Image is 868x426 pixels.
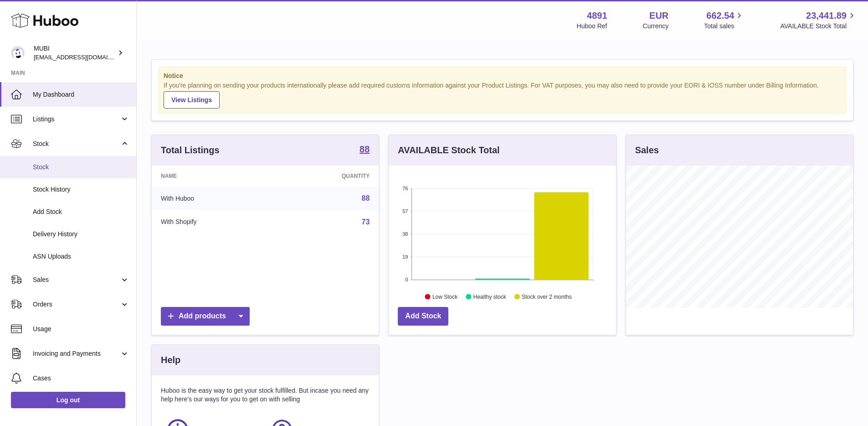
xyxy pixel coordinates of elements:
[806,10,847,22] span: 23,441.89
[362,194,370,202] a: 88
[33,275,120,284] span: Sales
[33,140,120,148] span: Stock
[432,293,458,300] text: Low Stock
[649,10,668,22] strong: EUR
[33,300,120,309] span: Orders
[164,72,841,80] strong: Notice
[403,186,408,191] text: 76
[34,53,134,61] span: [EMAIL_ADDRESS][DOMAIN_NAME]
[706,10,734,22] span: 662.54
[643,22,669,31] div: Currency
[403,231,408,237] text: 38
[398,144,499,156] h3: AVAILABLE Stock Total
[403,254,408,260] text: 19
[161,307,250,326] a: Add products
[406,277,408,282] text: 0
[11,392,125,408] a: Log out
[780,22,857,31] span: AVAILABLE Stock Total
[362,218,370,226] a: 73
[161,386,370,404] p: Huboo is the easy way to get your stock fulfilled. But incase you need any help here's our ways f...
[33,252,129,261] span: ASN Uploads
[33,208,129,216] span: Add Stock
[398,307,448,326] a: Add Stock
[33,325,129,333] span: Usage
[33,230,129,239] span: Delivery History
[360,145,370,156] a: 88
[152,210,274,234] td: With Shopify
[403,208,408,214] text: 57
[577,22,607,31] div: Huboo Ref
[161,354,180,366] h3: Help
[33,163,129,171] span: Stock
[33,115,120,124] span: Listings
[33,185,129,194] span: Stock History
[33,374,129,383] span: Cases
[587,10,607,22] strong: 4891
[34,44,116,62] div: MUBI
[161,144,220,156] h3: Total Listings
[164,81,841,109] div: If you're planning on sending your products internationally please add required customs informati...
[704,22,745,31] span: Total sales
[780,10,857,31] a: 23,441.89 AVAILABLE Stock Total
[152,187,274,210] td: With Huboo
[33,90,129,99] span: My Dashboard
[164,91,220,109] a: View Listings
[635,144,659,156] h3: Sales
[11,46,25,60] img: shop@mubi.com
[360,145,370,154] strong: 88
[33,349,120,358] span: Invoicing and Payments
[473,293,507,300] text: Healthy stock
[522,293,572,300] text: Stock over 2 months
[274,166,379,187] th: Quantity
[152,166,274,187] th: Name
[704,10,745,31] a: 662.54 Total sales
